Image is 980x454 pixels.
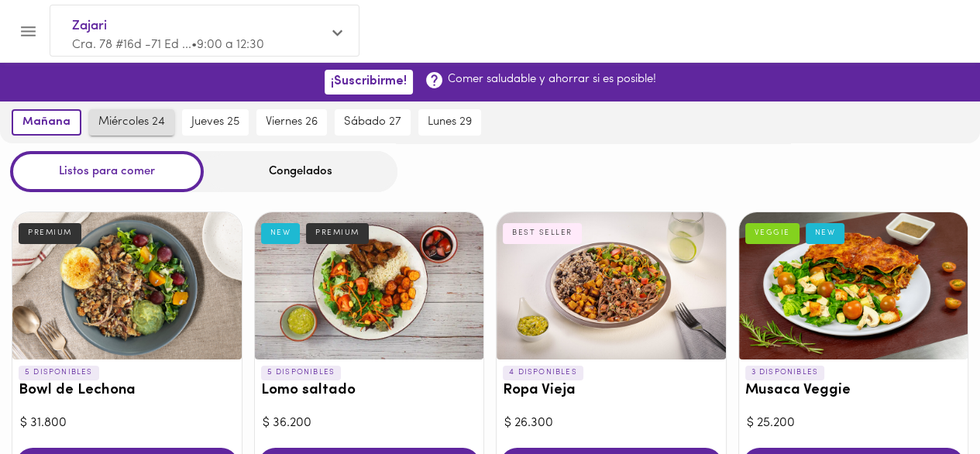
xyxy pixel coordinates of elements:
button: Menu [9,12,47,50]
h3: Bowl de Lechona [19,383,236,399]
p: 5 DISPONIBLES [19,366,99,380]
div: Bowl de Lechona [12,212,242,359]
div: PREMIUM [306,223,369,243]
div: $ 36.200 [263,414,476,432]
div: BEST SELLER [503,223,582,243]
span: mañana [22,115,70,129]
div: Musaca Veggie [739,212,968,359]
iframe: Messagebird Livechat Widget [890,364,965,439]
div: $ 31.800 [20,414,234,432]
div: $ 26.300 [504,414,718,432]
div: VEGGIE [745,223,799,243]
span: ¡Suscribirme! [331,74,407,89]
button: miércoles 24 [89,109,174,136]
div: PREMIUM [19,223,81,243]
p: Comer saludable y ahorrar si es posible! [448,71,656,88]
p: 5 DISPONIBLES [261,366,342,380]
p: 4 DISPONIBLES [503,366,583,380]
button: lunes 29 [418,109,481,136]
button: mañana [12,109,81,136]
div: Listos para comer [10,151,204,192]
span: sábado 27 [344,115,401,129]
h3: Ropa Vieja [503,383,720,399]
span: Zajari [72,16,322,36]
button: ¡Suscribirme! [325,70,413,94]
div: Congelados [204,151,397,192]
span: Cra. 78 #16d -71 Ed ... • 9:00 a 12:30 [72,39,264,51]
div: Lomo saltado [255,212,484,359]
p: 3 DISPONIBLES [745,366,825,380]
h3: Musaca Veggie [745,383,962,399]
span: lunes 29 [428,115,472,129]
button: viernes 26 [256,109,327,136]
div: $ 25.200 [747,414,961,432]
div: Ropa Vieja [497,212,726,359]
button: jueves 25 [182,109,249,136]
span: jueves 25 [191,115,239,129]
span: miércoles 24 [98,115,165,129]
div: NEW [806,223,845,243]
span: viernes 26 [266,115,318,129]
h3: Lomo saltado [261,383,478,399]
button: sábado 27 [335,109,411,136]
div: NEW [261,223,301,243]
